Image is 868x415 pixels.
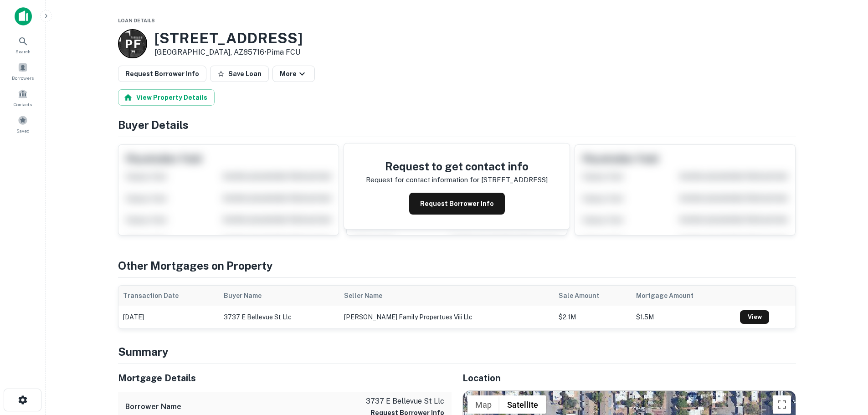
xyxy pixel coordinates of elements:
td: $2.1M [554,306,632,328]
a: Pima FCU [267,48,300,56]
th: Mortgage Amount [632,286,735,306]
button: Request Borrower Info [409,193,505,215]
a: Search [3,32,43,57]
th: Sale Amount [554,286,632,306]
span: Contacts [14,101,32,108]
th: Buyer Name [219,286,339,306]
td: 3737 e bellevue st llc [219,306,339,328]
h4: Summary [118,343,796,360]
h4: Request to get contact info [366,158,548,174]
iframe: Chat Widget [822,342,868,386]
button: Show street map [467,395,499,414]
h3: [STREET_ADDRESS] [154,30,303,47]
span: Search [15,48,31,55]
h4: Other Mortgages on Property [118,257,796,274]
button: More [272,66,315,82]
span: Loan Details [118,18,155,23]
h5: Location [462,371,796,385]
th: Seller Name [339,286,554,306]
a: Borrowers [3,59,43,83]
p: P F [125,35,140,53]
p: [GEOGRAPHIC_DATA], AZ85716 • [154,47,303,58]
span: Saved [16,127,30,134]
img: capitalize-icon.png [15,7,32,26]
h5: Mortgage Details [118,371,452,385]
h4: Buyer Details [118,117,796,133]
th: Transaction Date [118,286,220,306]
a: View [740,310,769,324]
button: Request Borrower Info [118,66,206,82]
p: 3737 e bellevue st llc [366,396,444,407]
h6: Borrower Name [125,401,181,412]
button: Toggle fullscreen view [773,395,791,414]
button: Save Loan [210,66,269,82]
p: Request for contact information for [366,174,479,185]
span: Borrowers [12,74,34,82]
td: [PERSON_NAME] family propertues viii llc [339,306,554,328]
td: $1.5M [632,306,735,328]
a: Contacts [3,85,43,110]
td: [DATE] [118,306,220,328]
p: [STREET_ADDRESS] [481,174,548,185]
button: Show satellite imagery [499,395,546,414]
a: Saved [3,112,43,136]
button: View Property Details [118,89,215,106]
